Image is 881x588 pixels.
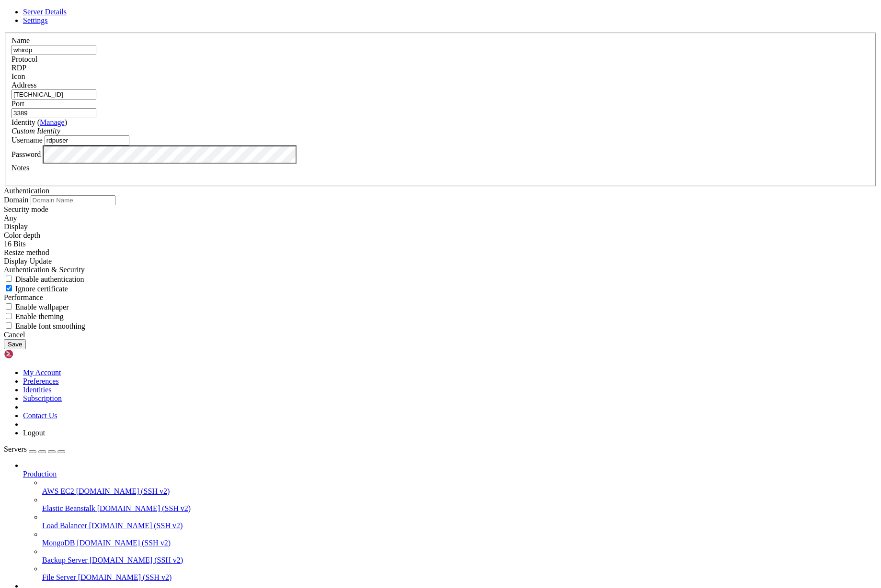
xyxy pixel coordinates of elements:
x-row: just raised the bar for easy, resilient and secure K8s cluster deployment. [4,118,756,126]
span: [DOMAIN_NAME] (SSH v2) [76,487,170,495]
i: Custom Identity [11,127,60,135]
span: Enable font smoothing [15,322,85,330]
label: The color depth to request, in bits-per-pixel. [4,231,40,239]
span: Enable theming [15,312,64,321]
label: Address [11,81,36,89]
x-row: : $ [4,240,756,248]
label: Name [11,36,30,44]
span: [DOMAIN_NAME] (SSH v2) [97,504,191,512]
label: Protocol [11,55,37,63]
label: Authentication [4,187,49,195]
a: Contact Us [23,411,57,420]
label: If set to true, enables rendering of the desktop wallpaper. By default, wallpaper will be disable... [4,303,69,311]
span: Production [23,470,57,478]
a: Logout [23,429,45,437]
input: Port Number [11,108,96,118]
x-row: [URL][DOMAIN_NAME] [4,134,756,142]
x-row: * Management: [URL][DOMAIN_NAME] [4,28,756,36]
x-row: 19 additional security updates can be applied with ESM Apps. [4,199,756,207]
span: Disable authentication [15,275,84,283]
div: Any [4,214,877,222]
input: Host Name or IP [11,89,96,100]
input: Server Name [11,45,96,55]
x-row: * Support: [URL][DOMAIN_NAME] [4,36,756,44]
x-row: Learn more about enabling ESM Apps service at [URL][DOMAIN_NAME] [4,207,756,215]
span: Display Update [4,257,52,265]
x-row: * Documentation: [URL][DOMAIN_NAME] [4,20,756,28]
label: If set to true, enables use of theming of windows and controls. [4,312,64,321]
a: Load Balancer [DOMAIN_NAME] (SSH v2) [42,521,877,530]
a: Server Details [23,8,67,16]
span: [DOMAIN_NAME] (SSH v2) [89,521,183,530]
a: Identities [23,386,52,394]
label: Authentication & Security [4,266,85,274]
img: Shellngn [4,349,59,359]
label: Display Update channel added with RDP 8.1 to signal the server when the client display size has c... [4,248,49,256]
input: Enable font smoothing [6,322,12,329]
a: Settings [23,16,48,24]
input: Domain Name [31,195,115,205]
label: Username [11,136,43,144]
label: Security mode [4,205,48,213]
label: Domain [4,196,29,204]
span: ~ [69,240,73,247]
span: [DOMAIN_NAME] (SSH v2) [90,556,183,564]
x-row: System load: 0.0 Temperature: 66.0 C [4,69,756,77]
label: Display [4,222,28,231]
span: Elastic Beanstalk [42,504,95,512]
span: Backup Server [42,556,88,564]
a: Elastic Beanstalk [DOMAIN_NAME] (SSH v2) [42,504,877,513]
span: Enable wallpaper [15,303,69,311]
li: Production [23,461,877,582]
div: (20, 29) [85,240,89,248]
li: Load Balancer [DOMAIN_NAME] (SSH v2) [42,513,877,530]
x-row: * Strictly confined Kubernetes makes edge and IoT secure. Learn how MicroK8s [4,110,756,118]
label: Password [11,150,41,158]
label: Port [11,100,24,108]
li: File Server [DOMAIN_NAME] (SSH v2) [42,565,877,582]
input: Enable wallpaper [6,303,12,310]
label: If set to true, text will be rendered with smooth edges. Text over RDP is rendered with rough edg... [4,322,85,330]
input: Login Username [45,135,129,145]
span: ( ) [37,118,67,126]
span: [DOMAIN_NAME] (SSH v2) [78,573,172,581]
span: [DOMAIN_NAME] (SSH v2) [77,539,171,547]
span: 16 Bits [4,240,26,248]
input: Enable theming [6,313,12,319]
span: MongoDB [42,539,75,547]
input: Disable authentication [6,276,12,282]
label: If set to true, authentication will be disabled. Note that this refers to authentication that tak... [4,275,84,283]
li: Backup Server [DOMAIN_NAME] (SSH v2) [42,547,877,565]
li: AWS EC2 [DOMAIN_NAME] (SSH v2) [42,478,877,496]
a: File Server [DOMAIN_NAME] (SSH v2) [42,573,877,582]
x-row: 23 updates can be applied immediately. [4,166,756,175]
x-row: Swap usage: 0% IPv4 address for enp0s25: [TECHNICAL_ID] [4,93,756,101]
span: AWS EC2 [42,487,74,495]
label: Icon [11,72,25,80]
span: Servers [4,445,27,453]
x-row: 9 of these updates are standard security updates. [4,175,756,183]
a: Preferences [23,377,59,385]
x-row: To see these additional updates run: apt list --upgradable [4,183,756,191]
button: Save [4,339,26,349]
div: Display Update [4,257,877,266]
span: RDP [11,64,26,72]
x-row: Welcome to Ubuntu 24.04.3 LTS (GNU/Linux 6.8.0-79-generic x86_64) [4,4,756,12]
span: Any [4,214,17,222]
div: Custom Identity [11,127,870,135]
input: Ignore certificate [6,285,12,291]
li: Elastic Beanstalk [DOMAIN_NAME] (SSH v2) [42,496,877,513]
label: Identity [11,118,67,126]
a: My Account [23,368,61,377]
li: MongoDB [DOMAIN_NAME] (SSH v2) [42,530,877,547]
a: AWS EC2 [DOMAIN_NAME] (SSH v2) [42,487,877,496]
span: customer@s264175 [4,240,65,247]
a: Backup Server [DOMAIN_NAME] (SSH v2) [42,556,877,565]
span: Load Balancer [42,521,87,530]
label: Notes [11,164,29,172]
x-row: System information as of [DATE] [4,53,756,61]
x-row: Last login: [DATE] from [TECHNICAL_ID] [4,232,756,240]
a: Servers [4,445,65,453]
